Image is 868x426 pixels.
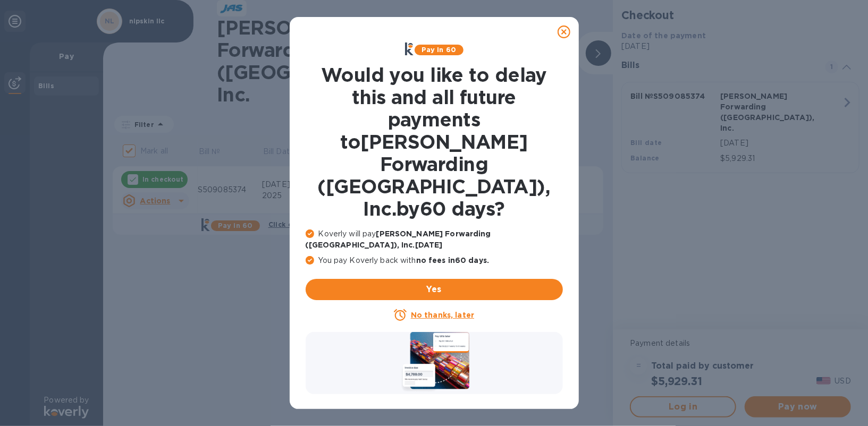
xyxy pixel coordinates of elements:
[306,279,563,300] button: Yes
[306,228,563,251] p: Koverly will pay
[306,229,491,249] b: [PERSON_NAME] Forwarding ([GEOGRAPHIC_DATA]), Inc. [DATE]
[306,64,563,220] h1: Would you like to delay this and all future payments to [PERSON_NAME] Forwarding ([GEOGRAPHIC_DAT...
[411,311,474,319] u: No thanks, later
[306,255,563,266] p: You pay Koverly back with
[416,256,489,265] b: no fees in 60 days .
[314,283,554,296] span: Yes
[422,46,456,54] b: Pay in 60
